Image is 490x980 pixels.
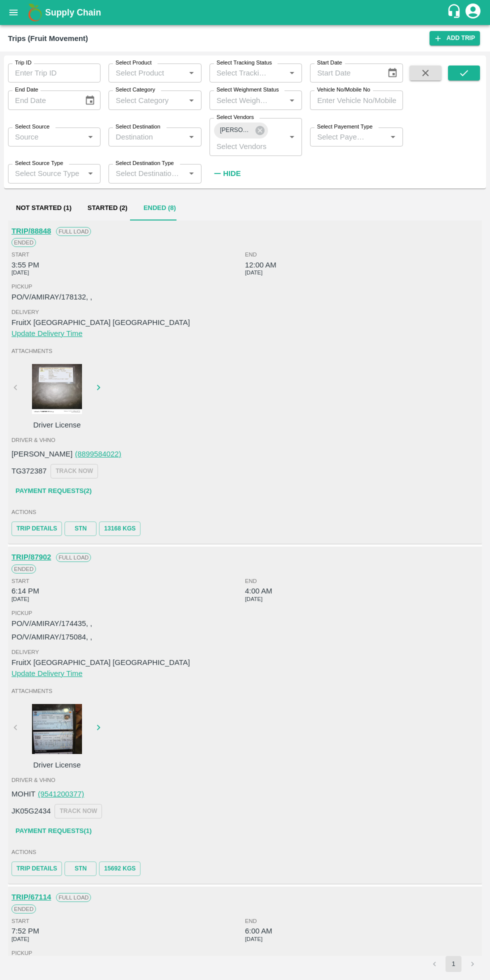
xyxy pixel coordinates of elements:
[11,631,478,642] p: PO/V/AMIRAY/175084, ,
[11,669,82,677] a: Update Delivery Time
[11,250,29,259] span: Start
[11,805,50,816] p: JK05G2434
[245,934,262,943] span: [DATE]
[216,86,279,94] label: Select Weighment Status
[8,90,76,109] input: End Date
[99,861,140,876] button: 15692 Kgs
[245,250,257,259] span: End
[313,130,370,143] input: Select Payement Type
[11,594,29,603] span: [DATE]
[245,268,262,277] span: [DATE]
[11,647,478,656] span: Delivery
[11,916,29,925] span: Start
[185,94,198,107] button: Open
[11,450,72,458] span: [PERSON_NAME]
[185,167,198,180] button: Open
[245,576,257,585] span: End
[64,861,96,876] a: STN
[317,86,370,94] label: Vehicle No/Mobile No
[212,140,269,153] input: Select Vendors
[80,91,99,110] button: Choose date
[11,346,478,355] span: Attachments
[11,521,62,536] a: Trip Details
[245,594,262,603] span: [DATE]
[285,130,298,143] button: Open
[11,329,82,337] a: Update Delivery Time
[115,86,155,94] label: Select Category
[216,59,272,67] label: Select Tracking Status
[11,657,478,668] p: FruitX [GEOGRAPHIC_DATA] [GEOGRAPHIC_DATA]
[8,32,88,45] div: Trips (Fruit Movement)
[11,893,51,901] a: TRIP/67114
[11,608,478,617] span: Pickup
[15,123,49,131] label: Select Source
[84,167,97,180] button: Open
[11,576,29,585] span: Start
[75,450,121,458] a: (8899584022)
[11,585,39,596] div: 6:14 PM
[425,956,482,972] nav: pagination navigation
[56,553,91,562] span: Full Load
[79,196,135,220] button: Started (2)
[111,66,181,79] input: Select Product
[11,507,478,516] span: Actions
[310,90,402,109] input: Enter Vehicle No/Mobile No
[11,934,29,943] span: [DATE]
[383,63,402,82] button: Choose date
[11,948,478,957] span: Pickup
[38,790,84,798] a: (9541200377)
[19,759,94,770] p: Driver License
[19,419,94,430] p: Driver License
[11,861,62,876] a: Trip Details
[214,125,257,135] span: [PERSON_NAME] Dar-[PERSON_NAME], Baramulla-7006412632
[11,307,478,316] span: Delivery
[115,123,160,131] label: Select Destination
[11,553,51,561] a: TRIP/87902
[216,113,254,121] label: Select Vendors
[245,916,257,925] span: End
[11,167,81,180] input: Select Source Type
[11,435,478,444] span: Driver & VHNo
[464,2,482,23] div: account of current user
[386,130,399,143] button: Open
[111,93,181,106] input: Select Category
[11,317,478,328] p: FruitX [GEOGRAPHIC_DATA] [GEOGRAPHIC_DATA]
[445,956,461,972] button: page 1
[111,167,181,180] input: Select Destination Type
[11,268,29,277] span: [DATE]
[56,227,91,236] span: Full Load
[11,904,36,913] span: Ended
[11,847,478,856] span: Actions
[223,169,240,177] strong: Hide
[64,521,96,536] a: STN
[317,123,372,131] label: Select Payement Type
[214,122,268,138] div: [PERSON_NAME] Dar-[PERSON_NAME], Baramulla-7006412632
[45,7,101,17] b: Supply Chain
[111,130,181,143] input: Destination
[11,686,478,695] span: Attachments
[11,618,478,629] p: PO/V/AMIRAY/174435, ,
[285,94,298,107] button: Open
[15,59,31,67] label: Trip ID
[115,159,174,167] label: Select Destination Type
[11,482,95,500] a: Payment Requests(2)
[310,63,378,82] input: Start Date
[56,893,91,902] span: Full Load
[11,822,95,840] a: Payment Requests(1)
[11,238,36,247] span: Ended
[429,31,480,45] a: Add Trip
[317,59,342,67] label: Start Date
[245,585,272,596] div: 4:00 AM
[115,59,151,67] label: Select Product
[11,465,46,476] p: TG372387
[185,66,198,79] button: Open
[285,66,298,79] button: Open
[11,564,36,573] span: Ended
[8,196,79,220] button: Not Started (1)
[11,925,39,936] div: 7:52 PM
[135,196,184,220] button: Ended (8)
[15,159,63,167] label: Select Source Type
[11,259,39,270] div: 3:55 PM
[446,3,464,21] div: customer-support
[212,93,269,106] input: Select Weighment Status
